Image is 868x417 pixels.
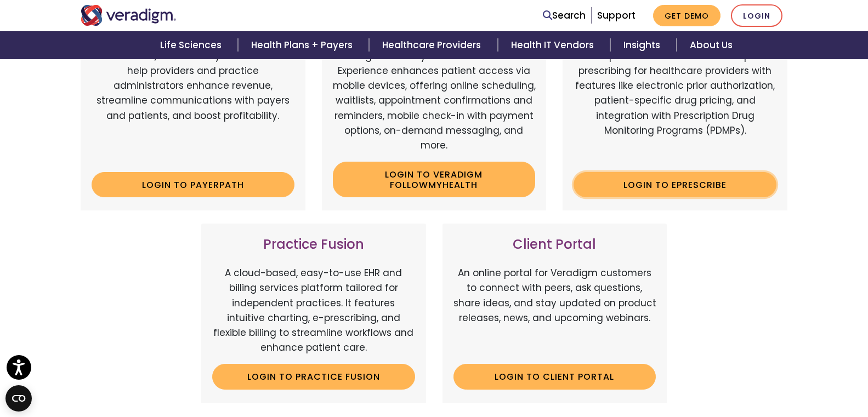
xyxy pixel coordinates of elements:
a: Login to Client Portal [453,364,656,389]
h3: Client Portal [453,237,656,253]
a: Support [597,9,636,22]
a: Login [731,4,782,27]
a: Insights [610,31,677,59]
h3: Practice Fusion [212,237,415,253]
a: Search [543,8,586,23]
p: Web-based, user-friendly solutions that help providers and practice administrators enhance revenu... [92,49,294,164]
iframe: Drift Chat Widget [657,338,855,404]
img: Veradigm logo [81,5,177,26]
a: Login to Payerpath [92,172,294,197]
button: Open CMP widget [5,385,32,412]
a: About Us [677,31,746,59]
p: A comprehensive solution that simplifies prescribing for healthcare providers with features like ... [574,49,776,164]
a: Get Demo [653,5,721,26]
p: A cloud-based, easy-to-use EHR and billing services platform tailored for independent practices. ... [212,266,415,355]
a: Login to Practice Fusion [212,364,415,389]
a: Login to Veradigm FollowMyHealth [333,162,536,197]
a: Login to ePrescribe [574,172,776,197]
a: Healthcare Providers [369,31,497,59]
a: Health Plans + Payers [238,31,369,59]
a: Life Sciences [147,31,238,59]
a: Health IT Vendors [498,31,610,59]
p: An online portal for Veradigm customers to connect with peers, ask questions, share ideas, and st... [453,266,656,355]
p: Veradigm FollowMyHealth's Mobile Patient Experience enhances patient access via mobile devices, o... [333,49,536,153]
